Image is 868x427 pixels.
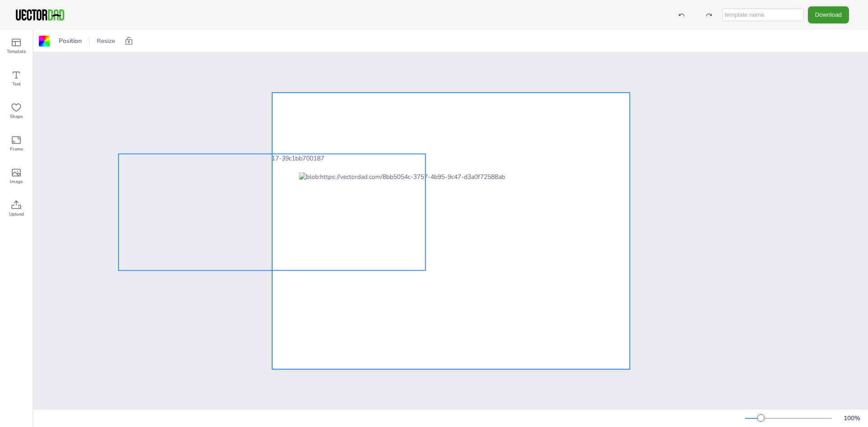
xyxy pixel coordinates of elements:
[722,9,803,21] input: template name
[10,113,23,120] span: Shape
[57,37,84,45] span: Position
[10,178,23,185] span: Image
[841,414,863,422] div: 100 %
[808,6,849,23] button: Download
[10,145,23,153] span: Frame
[9,211,24,218] span: Upload
[93,34,119,48] button: Resize
[7,48,26,55] span: Template
[14,8,66,22] img: VectorDad-1.png
[12,80,21,88] span: Text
